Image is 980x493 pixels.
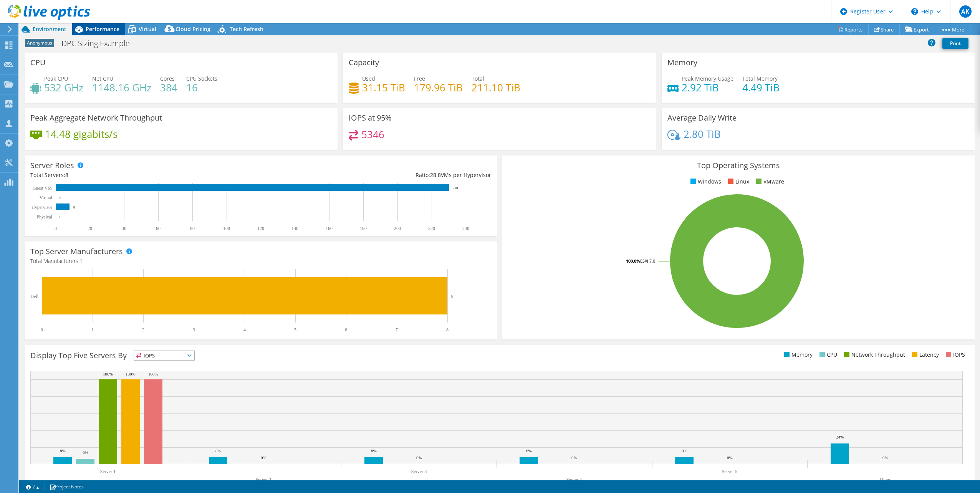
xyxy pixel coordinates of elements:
span: Tech Refresh [230,25,263,33]
text: Hypervisor [31,205,52,210]
li: Linux [726,177,749,186]
h4: 384 [160,83,177,92]
span: Virtual [139,25,156,33]
span: Total Memory [742,75,778,82]
text: 0% [882,455,888,460]
text: 7 [396,327,398,333]
text: 230 [453,186,458,190]
span: Performance [86,25,119,33]
text: 8% [682,448,687,453]
h3: Top Operating Systems [508,161,969,170]
h4: 5346 [361,130,384,139]
span: Peak Memory Usage [682,75,733,82]
text: 8% [371,448,377,453]
h4: 31.15 TiB [362,83,405,92]
text: 1 [91,327,94,333]
text: 0 [55,226,57,231]
text: 180 [360,226,367,231]
span: Used [362,75,375,82]
span: 1 [79,257,83,265]
text: 0% [727,455,733,460]
text: 140 [291,226,298,231]
text: 8% [526,448,532,453]
text: 0% [261,455,267,460]
span: Anonymous [25,39,54,47]
span: Cores [160,75,175,82]
div: Total Servers: [30,171,261,179]
text: 100% [126,372,136,376]
text: 220 [428,226,435,231]
text: 120 [257,226,264,231]
h3: Average Daily Write [667,114,737,122]
li: IOPS [944,351,965,359]
text: Guest VM [33,185,52,191]
h4: 4.49 TiB [742,83,780,92]
span: Net CPU [92,75,113,82]
text: 20 [88,226,92,231]
text: 60 [156,226,161,231]
h4: 2.92 TiB [682,83,733,92]
li: Latency [910,351,939,359]
text: Other [880,477,890,482]
h4: 16 [186,83,217,92]
text: 200 [394,226,401,231]
h3: Capacity [349,58,379,67]
text: 4 [243,327,246,333]
a: Reports [832,23,869,35]
a: Export [899,23,935,35]
h4: 1148.16 GHz [92,83,151,92]
a: Print [942,38,968,49]
text: Physical [36,214,52,220]
text: 40 [122,226,126,231]
text: 100% [148,372,158,376]
h4: 14.48 gigabits/s [45,130,118,138]
text: 2 [142,327,144,333]
text: 8 [451,294,454,298]
text: Server 4 [566,477,582,482]
h3: IOPS at 95% [349,114,392,122]
a: Project Notes [44,482,89,491]
text: 0 [60,215,61,219]
h3: CPU [30,58,46,67]
text: 8 [73,205,75,209]
text: 5 [294,327,296,333]
li: CPU [818,351,837,359]
text: Virtual [40,195,53,200]
text: 8 [446,327,449,333]
h4: Total Manufacturers: [30,257,491,265]
text: 80 [190,226,195,231]
span: AK [959,5,972,18]
li: Windows [689,177,721,186]
h4: 532 GHz [44,83,83,92]
tspan: 100.0% [626,258,640,264]
a: Share [868,23,900,35]
text: 100% [103,372,113,376]
h4: 179.96 TiB [414,83,463,92]
text: Server 5 [722,469,737,474]
span: Cloud Pricing [175,25,210,33]
text: Server 1 [100,469,116,474]
text: 0 [60,196,61,200]
h1: DPC Sizing Example [58,39,142,48]
h3: Top Server Manufacturers [30,247,123,256]
a: More [935,23,970,35]
text: Server 2 [256,477,271,482]
h4: 211.10 TiB [472,83,520,92]
li: VMware [754,177,784,186]
li: Memory [782,351,813,359]
text: 100 [223,226,230,231]
div: Ratio: VMs per Hypervisor [261,171,491,179]
span: 8 [65,171,68,179]
h3: Peak Aggregate Network Throughput [30,114,162,122]
text: 24% [836,435,844,439]
text: 160 [326,226,333,231]
text: 8% [215,448,221,453]
text: 0% [416,455,422,460]
li: Network Throughput [842,351,905,359]
text: 8% [60,448,66,453]
h4: 2.80 TiB [684,130,721,138]
text: 240 [462,226,469,231]
a: 2 [21,482,45,491]
h3: Memory [667,58,697,67]
tspan: ESXi 7.0 [640,258,655,264]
